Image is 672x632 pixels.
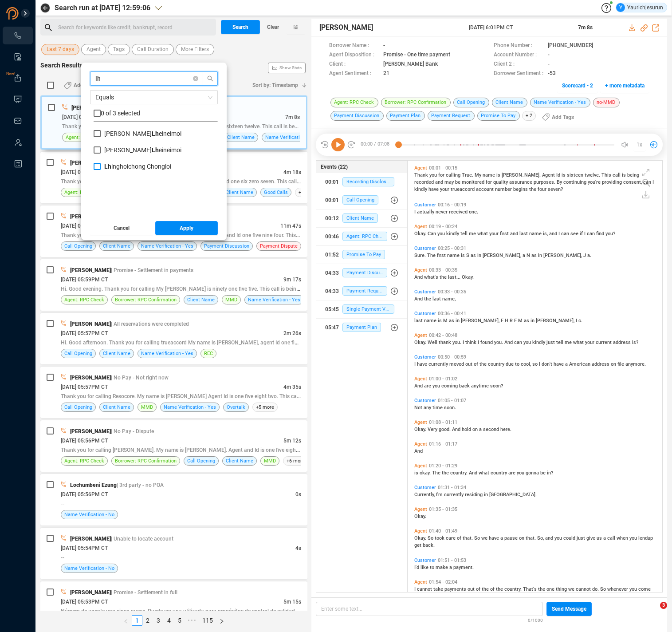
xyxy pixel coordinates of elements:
span: Thank [414,172,429,178]
span: By [557,179,563,185]
span: sixteen [567,172,585,178]
span: can [561,231,570,237]
span: Id [556,172,562,178]
button: 1x [633,138,646,151]
span: Scorecard • 2 [562,79,593,93]
div: 04:33 [325,284,339,298]
span: MMD [141,403,153,411]
span: S [466,253,471,258]
span: you. [494,340,504,345]
span: assurance [509,179,534,185]
button: Last 7 days [41,44,79,55]
span: file [617,361,625,367]
span: Name Verification - Yes [141,349,193,358]
input: Search Agent [95,74,189,83]
span: in [477,253,483,258]
span: And [414,383,424,389]
span: [DATE] 05:59PM CT [61,276,108,283]
span: is [461,253,466,258]
div: 00:01 [325,175,339,189]
button: Show Stats [268,63,306,73]
li: Visuals [3,91,33,108]
span: Call Duration [137,44,169,55]
span: | Promise - Settlement in payments [111,267,193,273]
span: purposes. [534,179,557,185]
span: is [562,172,567,178]
button: + more metadata [600,79,649,93]
a: New! [13,74,22,83]
span: [PERSON_NAME] [70,267,111,273]
span: Client Name [187,296,215,304]
span: name [483,172,496,178]
span: and [549,231,558,237]
button: 05:45Single Payment Verbatim [316,300,407,318]
span: Cancel [114,221,130,235]
span: four [538,186,548,192]
span: in [531,318,536,324]
span: address [592,361,611,367]
span: the [529,186,538,192]
span: Borrower: RPC Confirmation [115,296,177,304]
span: as [524,318,531,324]
span: J [583,253,587,258]
span: and [510,231,519,237]
span: to [515,361,521,367]
button: 00:01Recording Disclosure [316,173,407,191]
span: Agent: RPC Check [342,232,388,241]
span: is [622,172,627,178]
span: I [414,209,417,215]
span: Well [428,340,439,345]
div: 01:52 [325,248,339,262]
span: seven? [548,186,563,192]
button: Call Duration [132,44,174,55]
span: | All reservations were completed [111,321,189,327]
span: you. [452,340,463,345]
span: name [529,231,543,237]
span: may [444,179,455,185]
span: tell [556,340,565,345]
span: [PERSON_NAME], [461,318,501,324]
button: Clear [260,20,287,34]
span: | No Pay - Not right now [111,375,169,381]
span: in [456,318,461,324]
span: you? [605,231,615,237]
span: think [465,340,478,345]
span: your [585,340,596,345]
button: Add Tags [537,110,579,124]
div: 00:46 [325,229,339,244]
span: providing [602,179,623,185]
span: [PERSON_NAME]. [502,172,542,178]
span: Last 7 days [47,44,74,55]
span: Can [428,231,437,237]
span: H [505,318,510,324]
span: Payment Discussion [342,268,388,277]
li: Exports [3,69,33,87]
button: 00:01Call Opening [316,191,407,209]
span: have [417,361,428,367]
div: [PERSON_NAME]| Promise - One time payment[DATE] 06:01PM CT7m 8sThank you for calling True. My nam... [40,95,307,150]
span: recorded [414,179,435,185]
span: have [554,361,565,367]
span: current [596,340,613,345]
span: Agent: RPC Check [64,296,104,304]
span: you [429,172,438,178]
span: I [652,179,654,185]
span: Hi. Good evening. Thank you for calling My [PERSON_NAME] is ninety one five five. This call is be... [61,285,313,292]
span: what [573,340,585,345]
span: one. [469,209,478,215]
span: call [613,172,622,178]
span: Add Tags [552,110,574,124]
li: Interactions [3,27,33,44]
span: if [580,231,584,237]
span: tell [460,231,469,237]
span: 2m 26s [283,330,301,336]
span: is [496,172,502,178]
span: M [518,318,524,324]
span: actually [417,209,436,215]
span: Call Opening [64,403,92,411]
span: Recording Disclosure [342,177,395,186]
span: calling [446,172,462,178]
div: [PERSON_NAME]| No Pay - Not right now[DATE] 05:57PM CT4m 35sThank you for calling Resocore. My na... [40,367,307,418]
span: anymore. [625,361,646,367]
span: I [584,231,587,237]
